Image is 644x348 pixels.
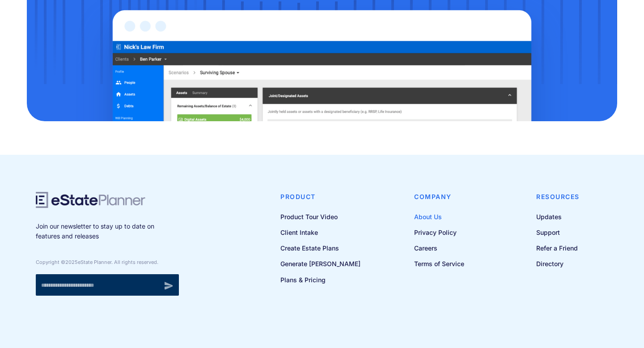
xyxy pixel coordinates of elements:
[536,227,580,238] a: Support
[280,274,360,285] a: Plans & Pricing
[36,259,179,265] div: Copyright © eState Planner. All rights reserved.
[36,221,179,242] p: Join our newsletter to stay up to date on features and releases
[536,211,580,222] a: Updates
[536,192,580,202] h4: Resources
[414,242,464,254] a: Careers
[280,258,360,269] a: Generate [PERSON_NAME]
[36,274,179,296] form: Newsletter signup
[280,242,360,254] a: Create Estate Plans
[65,259,78,265] span: 2025
[280,192,360,202] h4: Product
[280,211,360,222] a: Product Tour Video
[414,258,464,269] a: Terms of Service
[536,242,580,254] a: Refer a Friend
[414,192,464,202] h4: Company
[280,227,360,238] a: Client Intake
[414,211,464,222] a: About Us
[414,227,464,238] a: Privacy Policy
[536,258,580,269] a: Directory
